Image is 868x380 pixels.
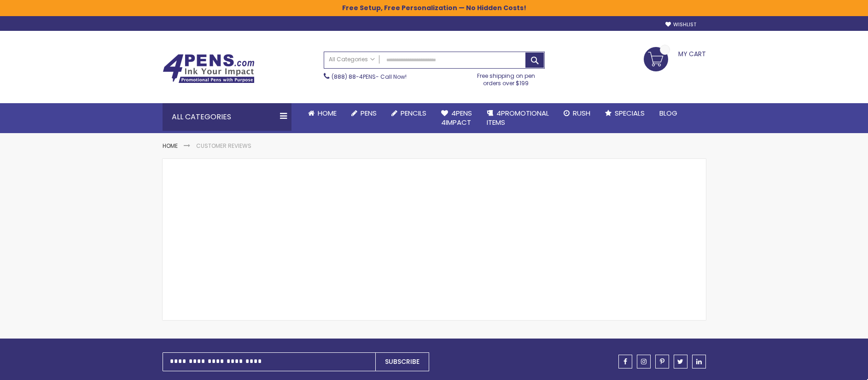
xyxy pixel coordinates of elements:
a: 4Pens4impact [434,103,479,133]
a: All Categories [324,52,379,67]
span: facebook [623,358,627,365]
span: Rush [573,108,590,118]
span: Home [318,108,337,118]
span: Subscribe [385,357,419,366]
a: (888) 88-4PENS [332,73,376,81]
span: linkedin [696,358,702,365]
img: 4Pens Custom Pens and Promotional Products [163,54,255,83]
span: twitter [677,358,683,365]
a: Wishlist [665,21,696,28]
a: instagram [637,355,651,368]
span: Pencils [401,108,426,118]
span: pinterest [660,358,664,365]
a: Rush [556,103,598,123]
a: pinterest [655,355,669,368]
a: Specials [598,103,652,123]
button: Subscribe [375,352,429,371]
a: twitter [674,355,687,368]
a: Pencils [384,103,434,123]
span: Blog [659,108,677,118]
a: Pens [344,103,384,123]
div: Free shipping on pen orders over $199 [467,69,545,87]
a: linkedin [692,355,706,368]
span: Specials [615,108,645,118]
strong: Customer Reviews [196,142,251,150]
span: instagram [641,358,647,365]
a: Blog [652,103,685,123]
a: 4PROMOTIONALITEMS [479,103,556,133]
a: facebook [618,355,632,368]
span: 4Pens 4impact [441,108,472,127]
span: Pens [361,108,377,118]
a: Home [163,142,178,150]
div: All Categories [163,103,291,131]
span: All Categories [329,56,375,63]
a: Home [301,103,344,123]
span: 4PROMOTIONAL ITEMS [487,108,549,127]
span: - Call Now! [332,73,407,81]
